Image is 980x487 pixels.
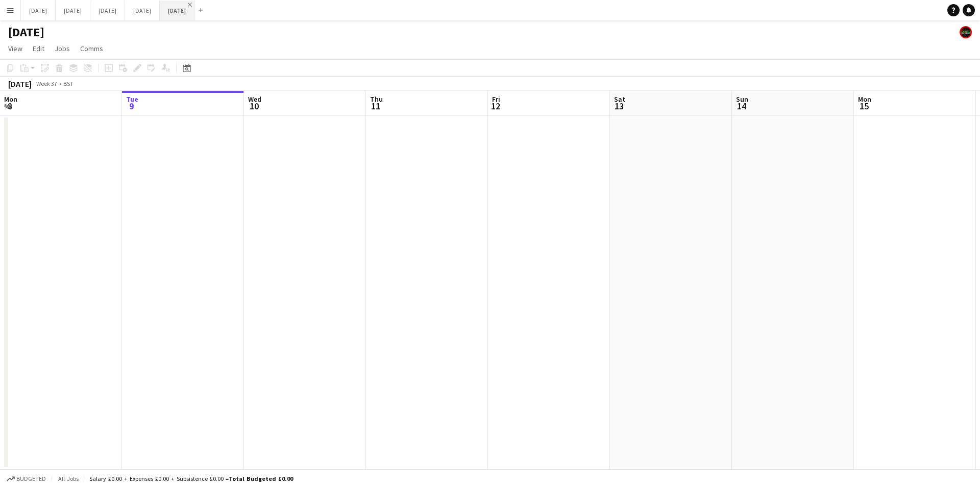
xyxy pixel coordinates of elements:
[8,44,22,53] span: View
[3,100,17,112] span: 8
[125,1,160,20] button: [DATE]
[21,1,56,20] button: [DATE]
[76,42,107,55] a: Comms
[34,80,59,87] span: Week 37
[369,100,383,112] span: 11
[492,95,500,104] span: Fri
[33,44,44,53] span: Edit
[56,1,90,20] button: [DATE]
[8,79,32,89] div: [DATE]
[614,95,625,104] span: Sat
[80,44,103,53] span: Comms
[125,100,138,112] span: 9
[856,100,871,112] span: 15
[491,100,500,112] span: 12
[29,42,48,55] a: Edit
[960,26,972,38] app-user-avatar: KONNECT HQ
[16,475,46,482] span: Budgeted
[4,42,27,55] a: View
[55,44,70,53] span: Jobs
[247,100,261,112] span: 10
[734,100,748,112] span: 14
[90,1,125,20] button: [DATE]
[56,475,81,482] span: All jobs
[612,100,625,112] span: 13
[160,1,194,20] button: [DATE]
[8,25,44,40] h1: [DATE]
[248,95,261,104] span: Wed
[858,95,871,104] span: Mon
[89,475,293,482] div: Salary £0.00 + Expenses £0.00 + Subsistence £0.00 =
[126,95,138,104] span: Tue
[63,80,73,87] div: BST
[5,473,47,484] button: Budgeted
[51,42,74,55] a: Jobs
[229,475,293,482] span: Total Budgeted £0.00
[736,95,748,104] span: Sun
[370,95,383,104] span: Thu
[4,95,17,104] span: Mon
